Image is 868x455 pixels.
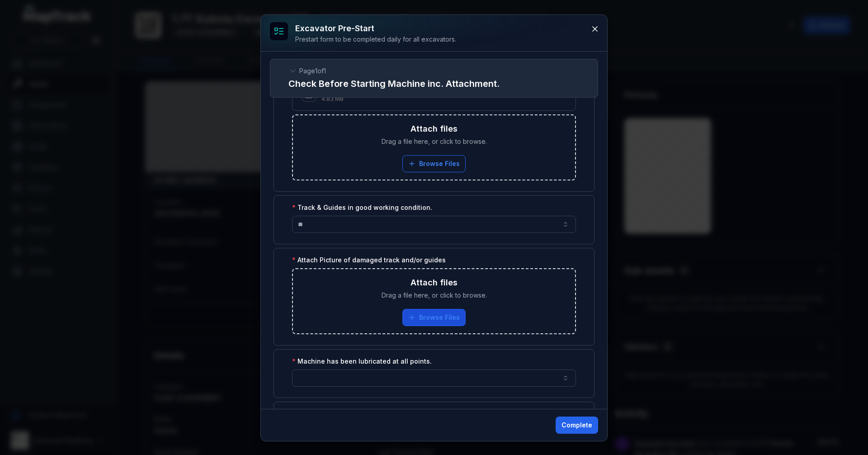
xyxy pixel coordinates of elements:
input: :r40d:-form-item-label [292,370,576,387]
input: :r409:-form-item-label [292,216,576,233]
label: Machine has been lubricated at all points. [292,357,432,366]
h3: Attach files [410,123,458,135]
label: Track & Guides in good working condition. [292,203,432,212]
p: 4.83 MB [321,95,464,103]
span: Page 1 of 1 [299,66,326,76]
h3: Excavator Pre-Start [295,22,456,35]
div: Prestart form to be completed daily for all excavators. [295,35,456,44]
span: Drag a file here, or click to browse. [382,291,487,300]
button: Browse Files [402,309,466,326]
h2: Check Before Starting Machine inc. Attachment. [288,77,580,90]
button: Browse Files [402,155,466,172]
span: Drag a file here, or click to browse. [382,137,487,146]
button: Complete [556,417,598,434]
h3: Attach files [410,276,458,289]
label: Attach Picture of damaged track and/or guides [292,256,446,265]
